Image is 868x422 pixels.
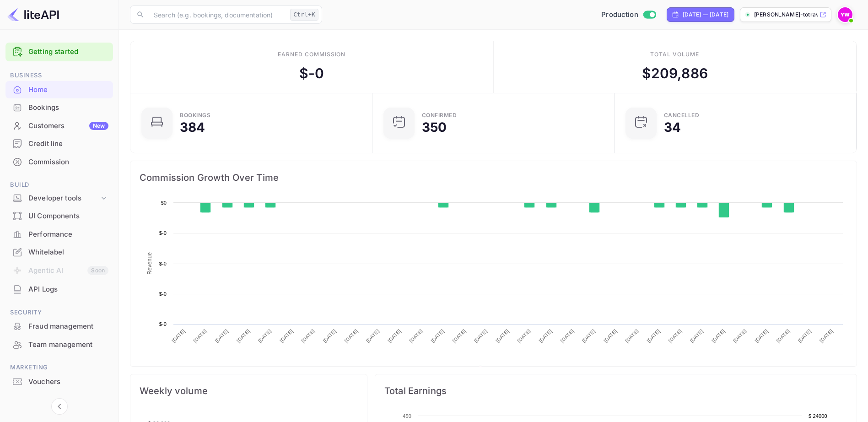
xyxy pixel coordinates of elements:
div: Bookings [5,99,113,117]
text: Revenue [486,366,510,372]
div: 34 [664,121,681,134]
span: Security [5,308,113,318]
a: API Logs [5,281,113,298]
text: [DATE] [473,328,489,344]
div: Click to change the date range period [667,7,734,22]
div: Credit line [5,135,113,153]
text: [DATE] [171,328,186,344]
a: CustomersNew [5,117,113,134]
text: [DATE] [192,328,208,344]
div: Bookings [180,113,210,118]
a: Credit line [5,135,113,152]
text: [DATE] [408,328,424,344]
a: Vouchers [5,373,113,390]
text: $ 24000 [809,413,827,419]
div: Performance [5,226,113,243]
text: [DATE] [667,328,683,344]
span: Commission Growth Over Time [140,170,847,185]
text: [DATE] [581,328,597,344]
text: [DATE] [387,328,402,344]
span: Weekly volume [140,384,358,398]
text: [DATE] [711,328,726,344]
div: [DATE] — [DATE] [683,11,728,19]
div: Fraud management [28,321,108,332]
div: $ 209,886 [642,63,708,84]
div: Ctrl+K [290,9,318,21]
div: Getting started [5,43,113,61]
text: $0 [161,200,167,206]
span: Total Earnings [384,384,847,398]
text: $-0 [159,230,167,236]
a: Performance [5,226,113,243]
a: Getting started [28,47,108,57]
text: [DATE] [775,328,791,344]
text: [DATE] [754,328,769,344]
text: [DATE] [257,328,273,344]
text: [DATE] [300,328,316,344]
text: [DATE] [624,328,640,344]
div: 350 [422,121,447,134]
div: Home [28,85,108,95]
div: 384 [180,121,205,134]
div: Commission [28,157,108,168]
text: $-0 [159,321,167,327]
div: Whitelabel [5,243,113,261]
text: [DATE] [451,328,467,344]
div: CANCELLED [664,113,700,118]
span: Business [5,70,113,81]
a: Fraud management [5,318,113,335]
text: 450 [403,413,411,419]
div: Developer tools [28,193,99,204]
div: UI Components [28,211,108,222]
text: [DATE] [365,328,381,344]
div: Earned commission [278,50,345,59]
text: [DATE] [732,328,748,344]
a: Whitelabel [5,243,113,260]
text: [DATE] [538,328,553,344]
div: Confirmed [422,113,457,118]
div: Switch to Sandbox mode [598,10,659,20]
div: Fraud management [5,318,113,335]
div: Home [5,81,113,99]
div: Performance [28,229,108,240]
a: Home [5,81,113,98]
img: LiteAPI logo [7,7,59,22]
text: [DATE] [214,328,229,344]
text: [DATE] [344,328,359,344]
div: Team management [5,336,113,354]
div: CustomersNew [5,117,113,135]
div: Whitelabel [28,247,108,258]
div: API Logs [5,281,113,298]
div: Credit line [28,139,108,149]
div: Bookings [28,103,108,113]
input: Search (e.g. bookings, documentation) [148,5,286,24]
text: [DATE] [495,328,510,344]
text: [DATE] [430,328,445,344]
div: API Logs [28,284,108,295]
text: [DATE] [819,328,834,344]
text: [DATE] [603,328,618,344]
div: Total volume [650,50,699,59]
text: [DATE] [689,328,705,344]
div: Commission [5,153,113,171]
button: Collapse navigation [51,398,68,415]
a: Bookings [5,99,113,116]
span: Marketing [5,362,113,373]
p: [PERSON_NAME]-totravel... [754,11,818,19]
div: Developer tools [5,190,113,206]
span: Build [5,180,113,190]
div: $ -0 [299,63,324,84]
text: $-0 [159,291,167,297]
text: [DATE] [646,328,661,344]
a: Team management [5,336,113,353]
a: UI Components [5,207,113,224]
div: Vouchers [5,373,113,391]
div: Team management [28,340,108,350]
div: UI Components [5,207,113,225]
img: Yahav Winkler [838,7,852,22]
div: Vouchers [28,377,108,387]
text: [DATE] [322,328,337,344]
a: Commission [5,153,113,170]
text: [DATE] [236,328,251,344]
div: New [89,122,108,130]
